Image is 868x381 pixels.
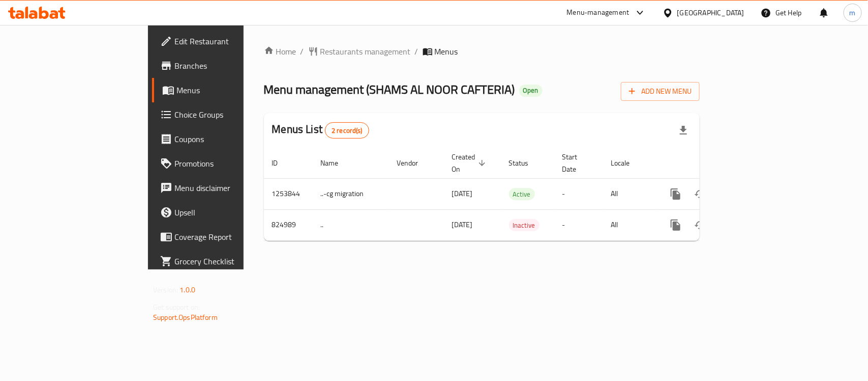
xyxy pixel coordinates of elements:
[152,127,293,151] a: Coupons
[509,220,540,231] span: Inactive
[603,178,655,209] td: All
[174,157,285,170] span: Promotions
[655,148,769,179] th: Actions
[264,45,700,58] nav: breadcrumb
[664,213,688,237] button: more
[272,157,291,169] span: ID
[509,157,542,169] span: Status
[677,7,744,18] div: [GEOGRAPHIC_DATA]
[519,86,543,95] span: Open
[174,35,285,47] span: Edit Restaurant
[152,78,293,102] a: Menus
[567,7,630,19] div: Menu-management
[313,178,389,209] td: ..-cg migration
[688,182,712,206] button: Change Status
[174,108,285,121] span: Choice Groups
[397,157,432,169] span: Vendor
[152,53,293,78] a: Branches
[308,45,411,58] a: Restaurants management
[152,102,293,127] a: Choice Groups
[152,151,293,176] a: Promotions
[272,122,369,139] h2: Menus List
[301,45,304,58] li: /
[629,85,692,98] span: Add New Menu
[152,176,293,200] a: Menu disclaimer
[452,151,489,175] span: Created On
[174,255,285,267] span: Grocery Checklist
[264,78,515,101] span: Menu management ( SHAMS AL NOOR CAFTERIA )
[554,209,603,240] td: -
[621,82,700,101] button: Add New Menu
[688,213,712,237] button: Change Status
[435,45,458,58] span: Menus
[664,182,688,206] button: more
[452,187,473,200] span: [DATE]
[313,209,389,240] td: ..
[509,188,535,200] span: Active
[174,206,285,219] span: Upsell
[152,29,293,53] a: Edit Restaurant
[174,182,285,194] span: Menu disclaimer
[562,151,591,175] span: Start Date
[264,148,769,241] table: enhanced table
[509,219,540,231] div: Inactive
[671,118,696,143] div: Export file
[174,60,285,72] span: Branches
[179,283,195,296] span: 1.0.0
[603,209,655,240] td: All
[850,7,856,18] span: m
[152,200,293,225] a: Upsell
[153,301,200,314] span: Get support on:
[325,122,369,139] div: Total records count
[320,45,411,58] span: Restaurants management
[452,218,473,231] span: [DATE]
[153,283,178,296] span: Version:
[153,311,218,324] a: Support.OpsPlatform
[174,231,285,243] span: Coverage Report
[519,85,543,97] div: Open
[611,157,643,169] span: Locale
[554,178,603,209] td: -
[152,225,293,249] a: Coverage Report
[509,188,535,200] div: Active
[176,84,285,96] span: Menus
[415,45,418,58] li: /
[321,157,352,169] span: Name
[152,249,293,274] a: Grocery Checklist
[174,133,285,145] span: Coupons
[325,126,369,135] span: 2 record(s)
